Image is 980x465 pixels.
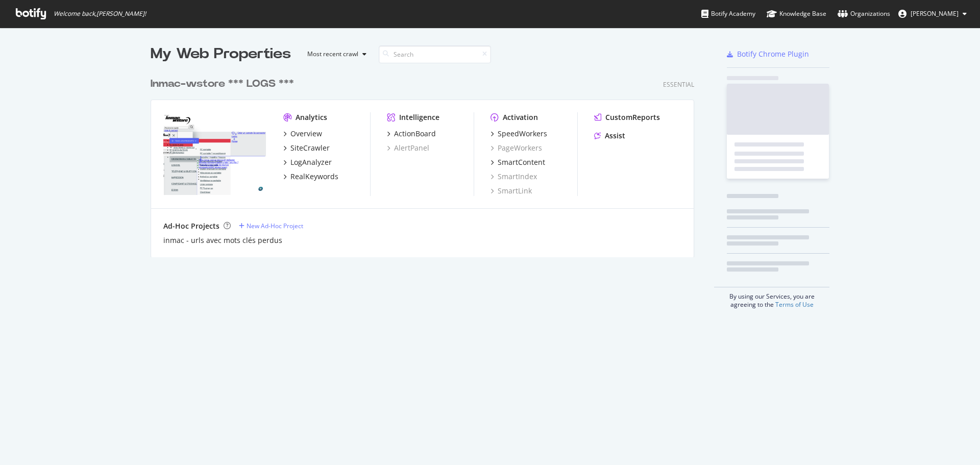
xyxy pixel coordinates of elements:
a: SiteCrawler [283,143,330,153]
a: Assist [594,131,625,141]
button: Most recent crawl [299,46,371,62]
div: Essential [663,80,694,89]
a: Botify Chrome Plugin [727,49,809,59]
a: Terms of Use [775,300,814,309]
div: Ad-Hoc Projects [163,221,219,231]
div: SmartContent [498,157,545,167]
button: [PERSON_NAME] [890,6,975,22]
a: LogAnalyzer [283,157,332,167]
div: Overview [290,129,322,139]
div: Knowledge Base [767,9,826,19]
div: ActionBoard [394,129,436,139]
div: Intelligence [399,112,439,123]
div: By using our Services, you are agreeing to the [714,287,829,309]
div: LogAnalyzer [290,157,332,167]
a: New Ad-Hoc Project [239,222,303,230]
div: SpeedWorkers [498,129,547,139]
a: SpeedWorkers [491,129,547,139]
div: SiteCrawler [290,143,330,153]
a: PageWorkers [491,143,542,153]
div: Botify Academy [701,9,755,19]
span: Welcome back, [PERSON_NAME] ! [54,10,146,18]
img: www.inmac-wstore.com [163,112,267,195]
div: New Ad-Hoc Project [247,222,303,230]
div: Analytics [296,112,327,123]
div: Most recent crawl [307,51,358,57]
a: RealKeywords [283,172,338,182]
a: Overview [283,129,322,139]
div: RealKeywords [290,172,338,182]
div: Organizations [838,9,890,19]
div: Assist [605,131,625,141]
a: SmartContent [491,157,545,167]
a: SmartIndex [491,172,537,182]
input: Search [379,45,491,63]
div: Botify Chrome Plugin [737,49,809,59]
a: ActionBoard [387,129,436,139]
div: grid [151,64,702,257]
a: SmartLink [491,186,532,196]
div: Activation [503,112,538,123]
span: Josias Kassi [911,9,959,18]
a: CustomReports [594,112,660,123]
a: inmac - urls avec mots clés perdus [163,235,282,246]
div: My Web Properties [151,44,291,64]
a: AlertPanel [387,143,429,153]
div: CustomReports [605,112,660,123]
